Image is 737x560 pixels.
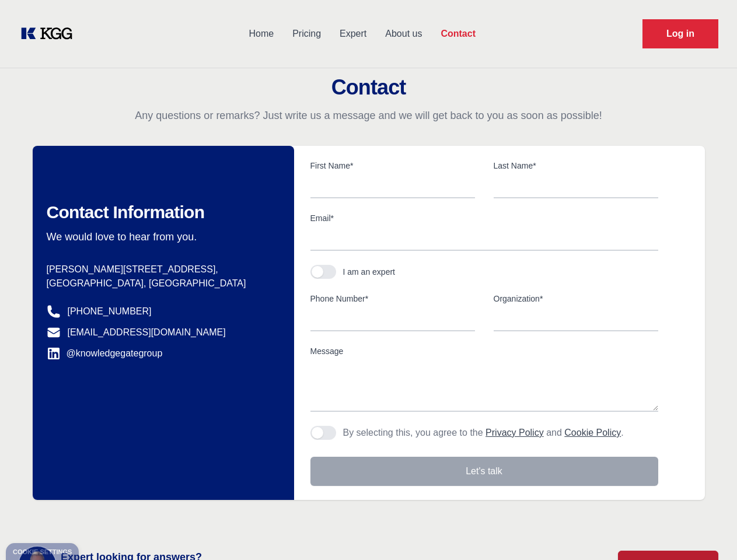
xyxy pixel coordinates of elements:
p: Any questions or remarks? Just write us a message and we will get back to you as soon as possible! [14,108,723,123]
a: Privacy Policy [485,428,544,437]
label: First Name* [310,160,475,171]
div: Cookie settings [13,549,72,555]
p: We would love to hear from you. [47,230,275,244]
a: Contact [431,19,485,49]
label: Email* [310,212,658,224]
p: [PERSON_NAME][STREET_ADDRESS], [47,262,275,276]
p: [GEOGRAPHIC_DATA], [GEOGRAPHIC_DATA] [47,276,275,290]
a: [PHONE_NUMBER] [68,304,152,318]
a: KOL Knowledge Platform: Talk to Key External Experts (KEE) [19,24,82,43]
a: Pricing [283,19,330,49]
div: I am an expert [343,266,396,278]
p: By selecting this, you agree to the and . [343,426,624,440]
a: Expert [330,19,376,49]
h2: Contact [14,76,723,99]
a: [EMAIL_ADDRESS][DOMAIN_NAME] [68,325,226,339]
label: Phone Number* [310,293,475,304]
a: Home [239,19,283,49]
a: @knowledgegategroup [47,346,163,360]
a: Request Demo [642,19,718,48]
label: Organization* [494,293,658,304]
button: Let's talk [310,457,658,486]
iframe: Chat Widget [679,504,737,560]
label: Last Name* [494,160,658,171]
h2: Contact Information [47,202,275,223]
a: About us [376,19,431,49]
a: Cookie Policy [564,428,621,437]
label: Message [310,345,658,357]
